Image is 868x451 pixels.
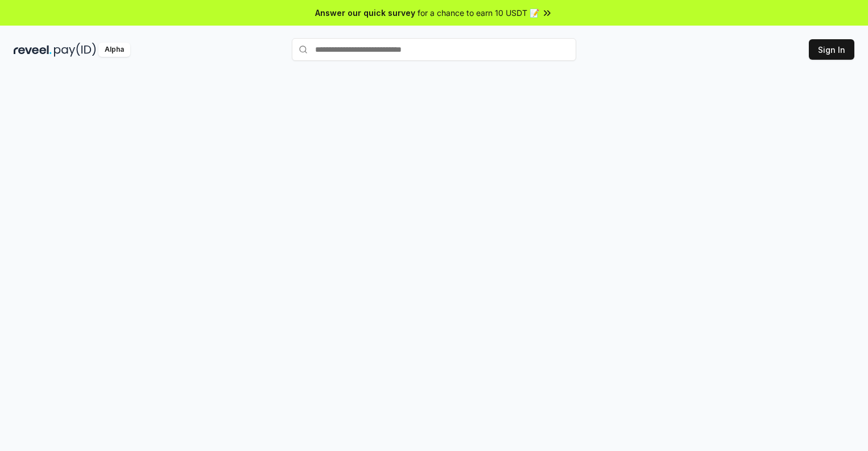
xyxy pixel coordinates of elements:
[54,43,96,57] img: pay_id
[98,43,130,57] div: Alpha
[418,7,539,19] span: for a chance to earn 10 USDT 📝
[14,43,52,57] img: reveel_dark
[315,7,415,19] span: Answer our quick survey
[809,39,854,60] button: Sign In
